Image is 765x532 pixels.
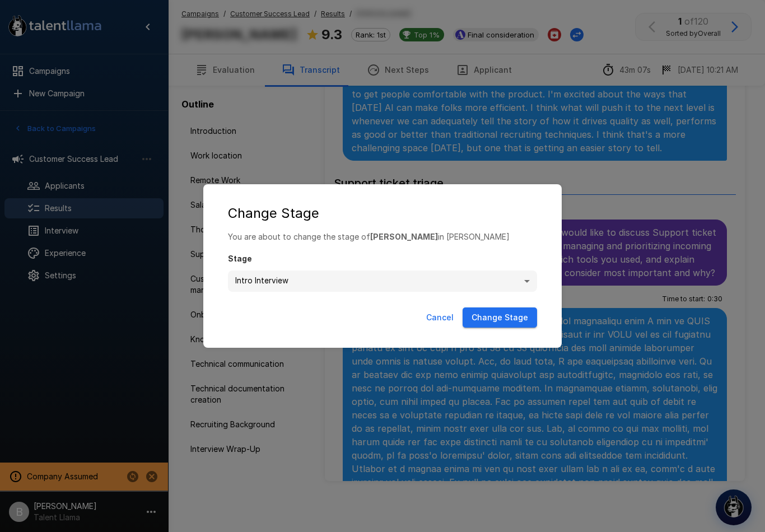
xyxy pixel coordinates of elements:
[214,195,551,231] h2: Change Stage
[422,307,458,328] button: Cancel
[228,270,537,292] div: Intro Interview
[370,232,438,241] b: [PERSON_NAME]
[228,254,537,265] label: Stage
[463,307,537,328] button: Change Stage
[228,231,537,242] p: You are about to change the stage of in [PERSON_NAME]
